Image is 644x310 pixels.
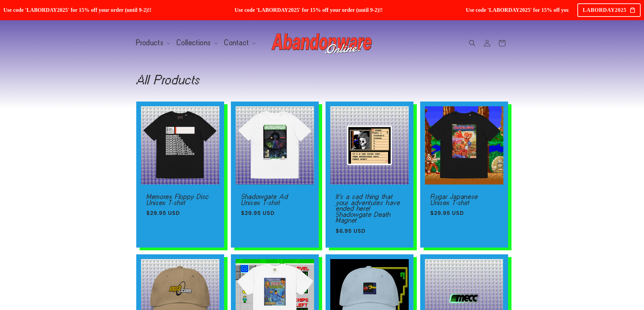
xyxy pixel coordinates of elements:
[136,40,164,46] span: Products
[220,36,258,50] summary: Contact
[336,194,403,223] a: It's a sad thing that your adventures have ended here! Shadowgate Death Magnet
[269,27,375,59] a: Abandonware
[146,194,214,205] a: Memorex Floppy Disc Unisex T-shirt
[224,40,249,46] span: Contact
[241,194,309,205] a: Shadowgate Ad Unisex T-shirt
[465,36,480,51] summary: Search
[177,40,211,46] span: Collections
[577,3,641,17] div: LABORDAY2025
[136,74,508,85] h1: All Products
[173,36,220,50] summary: Collections
[132,36,173,50] summary: Products
[234,7,457,13] span: Use code 'LABORDAY2025' for 15% off your order (until 9-2)!!
[3,7,225,13] span: Use code 'LABORDAY2025' for 15% off your order (until 9-2)!!
[271,30,373,57] img: Abandonware
[430,194,498,205] a: Rygar Japanese Unisex T-shirt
